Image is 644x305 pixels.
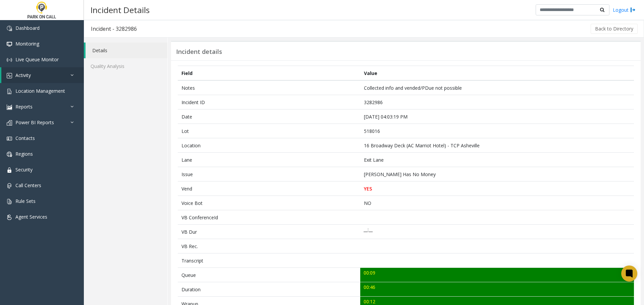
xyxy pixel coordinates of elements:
span: Dashboard [15,25,40,31]
p: YES [364,185,631,192]
td: Vend [178,181,360,196]
h3: Incident details [176,48,222,56]
td: Date [178,109,360,124]
td: Location [178,138,360,153]
td: 518016 [360,124,634,138]
td: [PERSON_NAME] Has No Money [360,167,634,181]
img: 'icon' [7,26,12,31]
span: Live Queue Monitor [15,56,59,63]
td: Duration [178,282,360,297]
td: Queue [178,268,360,282]
a: Quality Analysis [84,58,167,74]
span: Call Centers [15,182,41,188]
img: 'icon' [7,120,12,126]
span: Contacts [15,135,35,141]
span: Activity [15,72,31,78]
img: 'icon' [7,199,12,204]
span: Monitoring [15,41,39,47]
td: Lane [178,153,360,167]
td: 00:09 [360,268,634,282]
button: Back to Directory [591,24,638,34]
td: Voice Bot [178,196,360,210]
span: Security [15,166,33,173]
td: Exit Lane [360,153,634,167]
p: NO [364,200,631,207]
td: [DATE] 04:03:19 PM [360,109,634,124]
td: Notes [178,80,360,95]
span: Agent Services [15,214,47,220]
a: Logout [613,6,636,13]
td: Lot [178,124,360,138]
a: Details [86,43,167,58]
img: 'icon' [7,215,12,220]
td: __:__ [360,225,634,239]
img: 'icon' [7,104,12,110]
td: 3282986 [360,95,634,109]
h3: Incident Details [87,2,153,18]
img: 'icon' [7,167,12,173]
span: Regions [15,151,33,157]
td: VB Rec. [178,239,360,253]
td: Issue [178,167,360,181]
img: 'icon' [7,183,12,188]
th: Value [360,66,634,81]
a: Activity [1,67,84,83]
img: 'icon' [7,152,12,157]
td: VB ConferenceId [178,210,360,225]
span: Power BI Reports [15,119,54,126]
td: Transcript [178,253,360,268]
h3: Incident - 3282986 [84,21,144,36]
td: 16 Broadway Deck (AC Marriot Hotel) - TCP Asheville [360,138,634,153]
img: logout [630,6,636,13]
td: VB Dur [178,225,360,239]
th: Field [178,66,360,81]
img: 'icon' [7,57,12,63]
img: 'icon' [7,89,12,94]
td: Collected info and vended/PDue not possible [360,80,634,95]
td: 00:46 [360,282,634,297]
img: 'icon' [7,136,12,141]
span: Rule Sets [15,198,36,204]
td: Incident ID [178,95,360,109]
span: Reports [15,103,33,110]
img: 'icon' [7,42,12,47]
span: Location Management [15,88,65,94]
img: 'icon' [7,73,12,78]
